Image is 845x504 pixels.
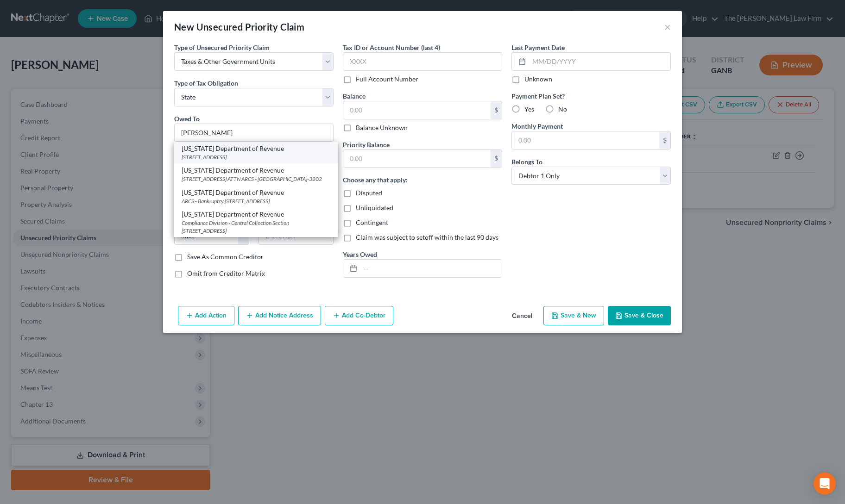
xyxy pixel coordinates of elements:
[343,43,440,52] label: Tax ID or Account Number (last 4)
[491,101,502,119] div: $
[360,260,502,277] input: --
[343,249,377,259] label: Years Owed
[182,144,331,153] div: [US_STATE] Department of Revenue
[182,175,331,183] div: [STREET_ADDRESS] ATTN ARCS - [GEOGRAPHIC_DATA]-3202
[343,101,491,119] input: 0.00
[174,20,304,33] div: New Unsecured Priority Claim
[343,140,390,149] label: Priority Balance
[356,218,388,226] span: Contingent
[504,307,540,325] button: Cancel
[512,131,659,149] input: 0.00
[659,131,670,149] div: $
[356,75,418,84] label: Full Account Number
[182,210,331,219] div: [US_STATE] Department of Revenue
[664,21,671,32] button: ×
[325,306,393,325] button: Add Co-Debtor
[187,252,264,261] label: Save As Common Creditor
[558,105,567,113] span: No
[511,121,563,131] label: Monthly Payment
[343,150,491,168] input: 0.00
[356,123,408,132] label: Balance Unknown
[511,91,671,101] label: Payment Plan Set?
[608,306,671,325] button: Save & Close
[182,219,331,235] div: Compliance Division - Central Collection Section [STREET_ADDRESS]
[343,52,502,71] input: XXXX
[511,43,565,52] label: Last Payment Date
[174,115,200,123] span: Owed To
[356,233,498,241] span: Claim was subject to setoff within the last 90 days
[511,158,542,166] span: Belongs To
[356,204,393,212] span: Unliquidated
[343,175,408,185] label: Choose any that apply:
[178,306,234,325] button: Add Action
[343,91,366,101] label: Balance
[174,44,270,51] span: Type of Unsecured Priority Claim
[529,53,670,70] input: MM/DD/YYYY
[356,189,382,197] span: Disputed
[182,188,331,197] div: [US_STATE] Department of Revenue
[524,75,552,84] label: Unknown
[187,269,265,277] span: Omit from Creditor Matrix
[491,150,502,168] div: $
[182,197,331,205] div: ARCS - Bankruptcy [STREET_ADDRESS]
[182,166,331,175] div: [US_STATE] Department of Revenue
[174,124,334,142] input: Search creditor by name...
[813,473,836,495] div: Open Intercom Messenger
[174,79,238,87] span: Type of Tax Obligation
[238,306,321,325] button: Add Notice Address
[182,153,331,161] div: [STREET_ADDRESS]
[543,306,604,325] button: Save & New
[524,105,534,113] span: Yes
